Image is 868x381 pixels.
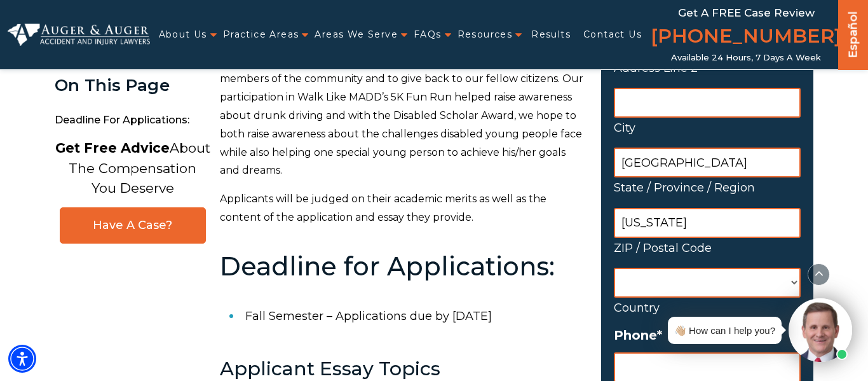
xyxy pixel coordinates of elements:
div: On This Page [55,76,210,95]
span: Deadline for Applications: [55,107,210,134]
label: Country [614,298,801,318]
a: Practice Areas [223,22,299,48]
li: Fall Semester – Applications due by [DATE] [245,300,586,333]
a: Areas We Serve [315,22,398,48]
a: Have A Case? [60,207,206,244]
a: Resources [458,22,513,48]
span: Get a FREE Case Review [678,6,815,19]
a: [PHONE_NUMBER] [651,22,841,53]
p: The Disabled Scholar Award is just a part of our efforts to be good members of the community and ... [220,52,586,181]
a: Contact Us [583,22,642,48]
label: State / Province / Region [614,177,801,198]
label: ZIP / Postal Code [614,238,801,258]
img: Auger & Auger Accident and Injury Lawyers Logo [8,24,150,45]
strong: Get Free Advice [55,140,170,156]
span: Available 24 Hours, 7 Days a Week [671,53,821,63]
a: About Us [159,22,207,48]
h2: Deadline for Applications: [220,253,586,281]
h3: Applicant Essay Topics [220,358,586,379]
div: Accessibility Menu [8,345,36,373]
label: Phone [614,328,801,343]
p: About The Compensation You Deserve [55,138,210,198]
a: FAQs [414,22,442,48]
p: Applicants will be judged on their academic merits as well as the content of the application and ... [220,190,586,227]
button: scroll to up [808,263,830,286]
span: Have A Case? [73,218,193,233]
div: 👋🏼 How can I help you? [674,322,775,339]
label: City [614,118,801,138]
a: Results [531,22,571,48]
img: Intaker widget Avatar [789,298,852,362]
